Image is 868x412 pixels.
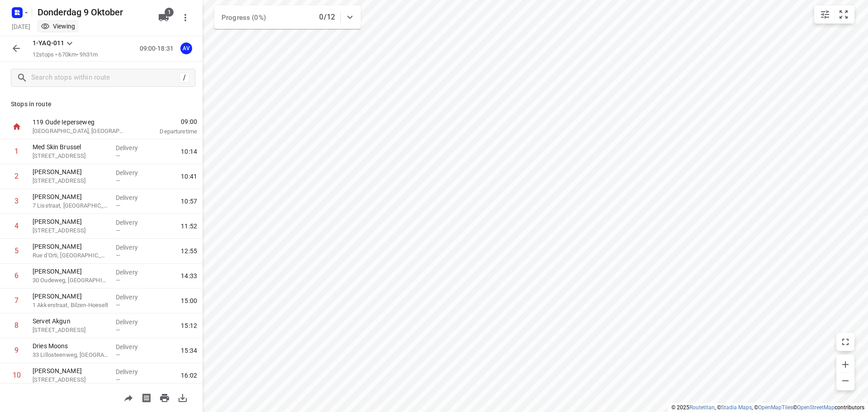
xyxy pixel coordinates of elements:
[33,51,98,59] p: 12 stops • 670km • 9h31m
[835,5,853,24] button: Fit zoom
[33,267,108,276] p: [PERSON_NAME]
[116,202,120,209] span: —
[181,246,197,256] span: 12:55
[33,201,108,210] p: 7 Lisstraat, [GEOGRAPHIC_DATA]
[116,293,149,302] p: Delivery
[119,393,137,402] span: Share route
[13,371,21,379] div: 10
[214,5,361,29] div: Progress (0%)0/12
[181,172,197,181] span: 10:41
[33,217,108,226] p: [PERSON_NAME]
[116,243,149,252] p: Delivery
[721,404,752,411] a: Stadia Maps
[33,176,108,185] p: [STREET_ADDRESS]
[41,22,75,31] div: You are currently in view mode. To make any changes, go to edit project.
[116,218,149,227] p: Delivery
[165,8,174,17] span: 1
[116,152,120,159] span: —
[116,342,149,351] p: Delivery
[116,252,120,259] span: —
[33,366,108,375] p: [PERSON_NAME]
[181,271,197,280] span: 14:33
[814,5,854,24] div: small contained button group
[33,341,108,350] p: Dries Moons
[14,246,19,255] div: 5
[33,276,108,285] p: 30 Oudeweg, [GEOGRAPHIC_DATA]
[14,271,19,280] div: 6
[181,346,197,355] span: 15:34
[319,12,335,23] p: 0/12
[116,376,120,383] span: —
[33,167,108,176] p: [PERSON_NAME]
[181,197,197,206] span: 10:57
[33,118,127,127] p: 119 Oude Ieperseweg
[116,177,120,184] span: —
[181,222,197,231] span: 11:52
[137,393,156,402] span: Print shipping labels
[14,147,19,156] div: 1
[33,292,108,301] p: [PERSON_NAME]
[33,251,108,260] p: Rue d'Orti, [GEOGRAPHIC_DATA]
[116,317,149,327] p: Delivery
[33,317,108,326] p: Servet Akgun
[179,73,189,83] div: /
[14,296,19,305] div: 7
[137,117,197,126] span: 09:00
[33,375,108,384] p: 10 Spinnewielstraat, Lommel
[797,404,835,411] a: OpenStreetMap
[116,227,120,234] span: —
[174,393,192,402] span: Download route
[33,301,108,310] p: 1 Akkerstraat, Bilzen-Hoeselt
[33,152,108,161] p: 168 Chaussée d'Etterbeek, Etterbeek
[11,99,192,109] p: Stops in route
[33,226,108,235] p: [STREET_ADDRESS]
[14,172,19,180] div: 2
[181,371,197,380] span: 16:02
[33,142,108,152] p: Med Skin Brussel
[689,404,715,411] a: Routetitan
[116,327,120,333] span: —
[137,127,197,136] p: Departure time
[816,5,834,24] button: Map settings
[181,296,197,305] span: 15:00
[181,147,197,156] span: 10:14
[33,127,127,136] p: [GEOGRAPHIC_DATA], [GEOGRAPHIC_DATA]
[116,168,149,177] p: Delivery
[181,321,197,330] span: 15:12
[116,143,149,152] p: Delivery
[116,193,149,202] p: Delivery
[14,346,19,355] div: 9
[31,71,179,85] input: Search stops within route
[33,242,108,251] p: [PERSON_NAME]
[116,268,149,277] p: Delivery
[222,14,266,22] span: Progress (0%)
[758,404,793,411] a: OpenMapTiles
[155,9,173,27] button: 1
[33,192,108,201] p: [PERSON_NAME]
[140,44,177,53] p: 09:00-18:31
[671,404,864,411] li: © 2025 , © , © © contributors
[33,326,108,335] p: [STREET_ADDRESS]
[14,222,19,230] div: 4
[33,350,108,360] p: 33 Lillosteenweg, Houthalen-Helchteren
[116,367,149,376] p: Delivery
[116,277,120,284] span: —
[14,197,19,205] div: 3
[116,351,120,358] span: —
[156,393,174,402] span: Print route
[116,302,120,308] span: —
[14,321,19,330] div: 8
[33,38,64,48] p: 1-YAQ-011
